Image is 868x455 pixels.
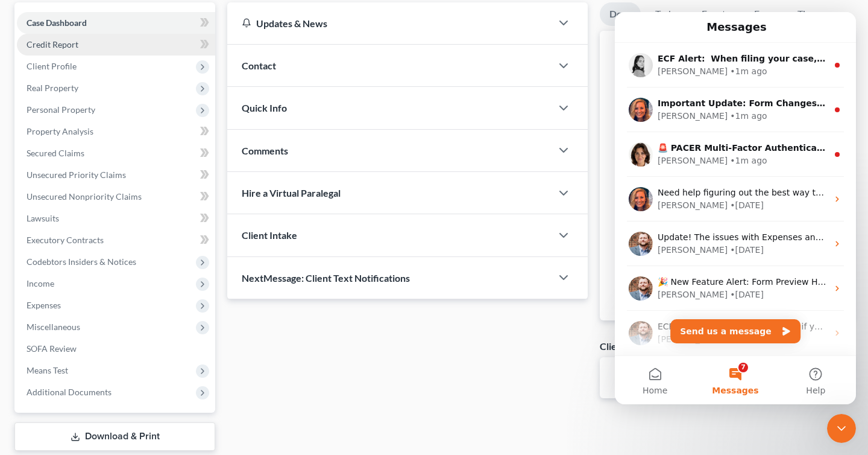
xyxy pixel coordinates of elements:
[17,338,215,360] a: SOFA Review
[242,17,537,30] div: Updates & News
[242,272,410,284] span: NextMessage: Client Text Notifications
[27,235,104,245] span: Executory Contracts
[161,344,241,392] button: Help
[600,2,641,26] a: Docs
[27,300,61,310] span: Expenses
[14,264,38,288] img: Profile image for James
[27,17,87,28] span: Case Dashboard
[27,343,77,354] span: SOFA Review
[28,374,52,383] span: Home
[242,229,297,241] span: Client Intake
[692,2,740,26] a: Events
[17,186,215,208] a: Unsecured Nonpriority Claims
[27,365,68,375] span: Means Test
[609,367,844,379] p: No client documents yet.
[191,374,210,383] span: Help
[646,2,687,26] a: Tasks
[43,220,555,230] span: Update! The issues with Expenses and Gross Yearly Income not saving have been resolved. Thank you...
[17,208,215,229] a: Lawsuits
[17,12,215,34] a: Case Dashboard
[115,232,149,244] div: • [DATE]
[43,276,113,289] div: [PERSON_NAME]
[115,187,149,200] div: • [DATE]
[115,276,149,289] div: • [DATE]
[827,414,856,443] iframe: Intercom live chat
[27,148,84,158] span: Secured Claims
[27,39,78,49] span: Credit Report
[14,309,38,333] img: Profile image for James
[27,83,78,93] span: Real Property
[80,344,160,392] button: Messages
[27,213,59,223] span: Lawsuits
[27,61,77,71] span: Client Profile
[43,187,113,200] div: [PERSON_NAME]
[43,321,113,334] div: [PERSON_NAME]
[97,374,143,383] span: Messages
[27,387,112,397] span: Additional Documents
[242,102,287,113] span: Quick Info
[27,322,80,332] span: Miscellaneous
[55,307,186,331] button: Send us a message
[27,191,142,202] span: Unsecured Nonpriority Claims
[17,142,215,164] a: Secured Claims
[242,60,276,71] span: Contact
[27,126,93,136] span: Property Analysis
[615,12,856,404] iframe: Intercom live chat
[27,170,126,180] span: Unsecured Priority Claims
[600,340,677,352] div: Client Documents
[43,232,113,244] div: [PERSON_NAME]
[788,2,831,26] a: Timer
[17,229,215,251] a: Executory Contracts
[744,2,783,26] a: Fees
[27,104,95,115] span: Personal Property
[242,145,288,156] span: Comments
[27,256,136,267] span: Codebtors Insiders & Notices
[27,278,54,288] span: Income
[14,220,38,244] img: Profile image for James
[17,121,215,142] a: Property Analysis
[14,422,215,451] a: Download & Print
[17,164,215,186] a: Unsecured Priority Claims
[242,187,341,199] span: Hire a Virtual Paralegal
[17,34,215,56] a: Credit Report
